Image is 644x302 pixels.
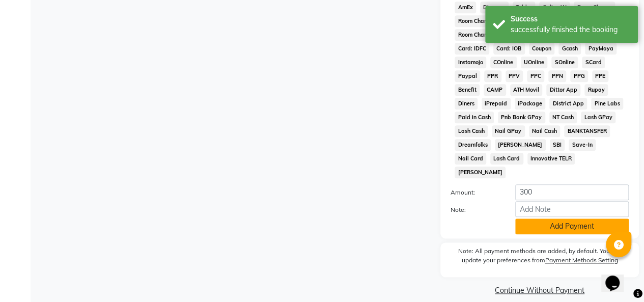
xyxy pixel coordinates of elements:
[455,70,480,82] span: Paypal
[570,70,588,82] span: PPG
[455,98,478,109] span: Diners
[527,153,575,164] span: Innovative TELR
[455,29,509,41] span: Room Charge GBP
[550,139,565,151] span: SBI
[455,15,509,27] span: Room Charge USD
[513,2,536,13] span: Tabby
[558,43,581,54] span: Gcash
[529,43,555,54] span: Coupon
[574,2,615,13] span: Room Charge
[455,43,489,54] span: Card: IDFC
[455,125,488,137] span: Lash Cash
[515,218,629,234] button: Add Payment
[480,2,509,13] span: Discover
[451,246,629,269] label: Note: All payment methods are added, by default. You can update your preferences from
[455,153,486,164] span: Nail Card
[511,14,630,24] div: Success
[490,153,523,164] span: Lash Card
[455,112,494,123] span: Paid in Cash
[442,285,637,296] a: Continue Without Payment
[484,70,501,82] span: PPR
[455,2,476,13] span: AmEx
[564,125,610,137] span: BANKTANSFER
[545,256,618,265] label: Payment Methods Setting
[495,139,546,151] span: [PERSON_NAME]
[515,201,629,217] input: Add Note
[455,139,491,151] span: Dreamfolks
[443,188,508,197] label: Amount:
[498,112,545,123] span: Pnb Bank GPay
[493,43,525,54] span: Card: IOB
[529,125,561,137] span: Nail Cash
[546,84,580,96] span: Dittor App
[539,2,570,13] span: Online W
[551,57,578,68] span: SOnline
[455,57,486,68] span: Instamojo
[585,43,617,54] span: PayMaya
[482,98,511,109] span: iPrepaid
[492,125,525,137] span: Nail GPay
[592,70,609,82] span: PPE
[581,112,615,123] span: Lash GPay
[591,98,623,109] span: Pine Labs
[511,24,630,35] div: successfully finished the booking
[548,70,566,82] span: PPN
[521,57,548,68] span: UOnline
[515,184,629,200] input: Amount
[510,84,543,96] span: ATH Movil
[549,98,587,109] span: District App
[484,84,506,96] span: CAMP
[549,112,577,123] span: NT Cash
[506,70,523,82] span: PPV
[515,98,546,109] span: iPackage
[527,70,544,82] span: PPC
[455,167,506,178] span: [PERSON_NAME]
[455,84,480,96] span: Benefit
[584,84,608,96] span: Rupay
[490,57,517,68] span: COnline
[582,57,605,68] span: SCard
[569,139,596,151] span: Save-In
[443,205,508,214] label: Note:
[601,261,634,292] iframe: chat widget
